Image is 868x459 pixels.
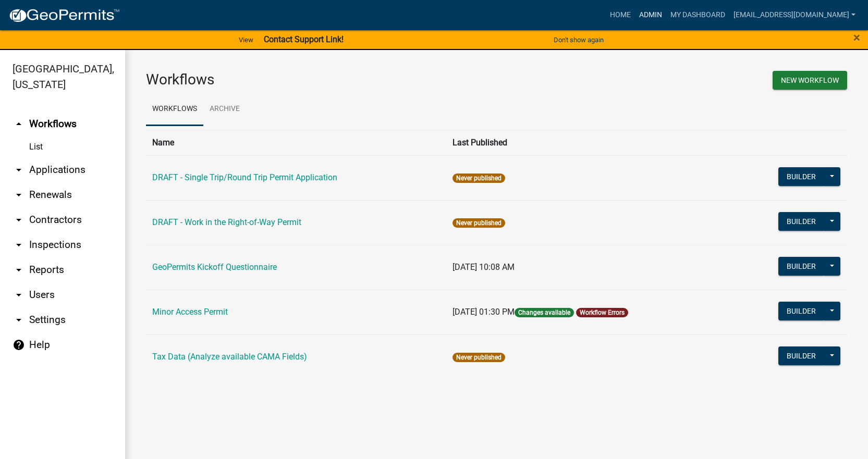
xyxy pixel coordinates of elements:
span: Never published [453,353,505,362]
span: × [853,30,860,45]
a: DRAFT - Single Trip/Round Trip Permit Application [152,172,337,182]
button: New Workflow [773,71,847,90]
button: Builder [778,302,824,320]
button: Builder [778,212,824,231]
span: [DATE] 10:08 AM [453,262,515,272]
a: GeoPermits Kickoff Questionnaire [152,262,277,272]
button: Builder [778,257,824,276]
i: arrow_drop_down [13,164,25,176]
a: [EMAIL_ADDRESS][DOMAIN_NAME] [729,5,860,25]
a: View [235,31,258,48]
strong: Contact Support Link! [264,34,344,44]
a: Tax Data (Analyze available CAMA Fields) [152,352,307,362]
h3: Workflows [146,71,489,89]
a: Workflows [146,93,203,126]
span: Changes available [515,308,574,317]
span: [DATE] 01:30 PM [453,307,515,317]
i: help [13,339,25,351]
i: arrow_drop_down [13,214,25,226]
i: arrow_drop_down [13,239,25,251]
span: Never published [453,173,505,183]
th: Last Published [446,130,732,155]
i: arrow_drop_down [13,289,25,301]
button: Builder [778,167,824,186]
span: Never published [453,218,505,228]
a: Minor Access Permit [152,307,228,317]
button: Close [853,31,860,44]
i: arrow_drop_up [13,118,25,130]
button: Builder [778,346,824,365]
button: Don't show again [549,31,608,48]
a: Admin [635,5,666,25]
i: arrow_drop_down [13,189,25,201]
a: DRAFT - Work in the Right-of-Way Permit [152,217,301,227]
a: Archive [203,93,246,126]
i: arrow_drop_down [13,264,25,276]
a: Home [606,5,635,25]
th: Name [146,130,446,155]
a: Workflow Errors [580,309,625,316]
i: arrow_drop_down [13,314,25,326]
a: My Dashboard [666,5,729,25]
